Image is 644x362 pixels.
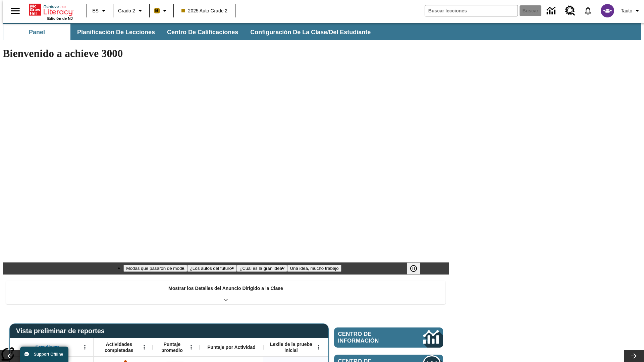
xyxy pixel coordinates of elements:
a: Centro de información [334,327,443,348]
span: Support Offline [34,352,63,357]
button: Panel [3,24,70,40]
div: Subbarra de navegación [3,23,641,40]
button: Support Offline [20,347,68,362]
span: Puntaje por Actividad [207,344,255,350]
button: Diapositiva 2 ¿Los autos del futuro? [187,265,237,272]
img: avatar image [601,4,614,17]
button: Escoja un nuevo avatar [597,2,618,19]
span: 2025 Auto Grade 2 [181,7,228,14]
button: Abrir menú [186,342,196,352]
span: Actividades completadas [97,341,141,353]
input: Buscar campo [425,5,518,16]
button: Diapositiva 1 Modas que pasaron de moda [123,265,187,272]
span: Estudiante [36,344,60,350]
span: B [155,6,159,15]
button: Diapositiva 4 Una idea, mucho trabajo [287,265,341,272]
a: Centro de recursos, Se abrirá en una pestaña nueva. [561,2,579,20]
button: Planificación de lecciones [72,24,160,40]
span: Tauto [621,7,632,14]
button: Centro de calificaciones [162,24,244,40]
div: Subbarra de navegación [3,24,377,40]
button: Grado: Grado 2, Elige un grado [115,5,147,17]
div: Pausar [407,262,427,275]
button: Abrir menú [139,342,149,352]
span: Edición de NJ [47,16,73,20]
a: Centro de información [543,2,561,20]
body: Máximo 600 caracteres Presiona Escape para desactivar la barra de herramientas Presiona Alt + F10... [3,5,98,11]
span: Grado 2 [118,7,135,14]
button: Perfil/Configuración [618,5,644,17]
a: Portada [29,3,73,16]
p: Mostrar los Detalles del Anuncio Dirigido a la Clase [168,285,283,292]
span: Puntaje promedio [156,341,188,353]
span: ES [92,7,99,14]
button: Lenguaje: ES, Selecciona un idioma [89,5,111,17]
button: Diapositiva 3 ¿Cuál es la gran idea? [237,265,287,272]
button: Boost El color de la clase es anaranjado claro. Cambiar el color de la clase. [152,5,171,17]
span: Vista preliminar de reportes [16,327,108,335]
div: Portada [29,2,73,20]
button: Abrir el menú lateral [5,1,25,21]
div: Mostrar los Detalles del Anuncio Dirigido a la Clase [6,281,445,304]
button: Abrir menú [80,342,90,352]
span: Centro de calificaciones [167,28,238,36]
span: Panel [29,28,45,36]
span: Planificación de lecciones [77,28,155,36]
span: Centro de información [338,331,401,344]
button: Carrusel de lecciones, seguir [624,350,644,362]
button: Abrir menú [314,342,324,352]
span: Configuración de la clase/del estudiante [250,28,371,36]
button: Pausar [407,262,420,275]
h1: Bienvenido a achieve 3000 [3,47,449,60]
a: Notificaciones [579,2,597,19]
button: Configuración de la clase/del estudiante [245,24,376,40]
span: Lexile de la prueba inicial [267,341,316,353]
